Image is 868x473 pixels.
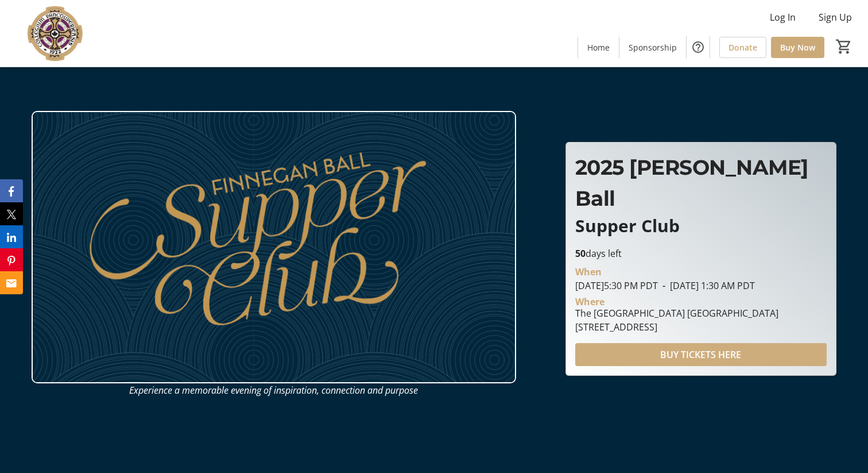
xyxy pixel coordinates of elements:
[687,36,710,59] button: Help
[771,37,824,58] a: Buy Now
[770,10,796,24] span: Log In
[575,247,586,260] span: 50
[575,152,827,214] p: 2025 [PERSON_NAME] Ball
[587,41,610,53] span: Home
[575,265,602,279] div: When
[575,343,827,366] button: BUY TICKETS HERE
[575,247,827,260] p: days left
[32,111,516,384] img: Campaign CTA Media Photo
[719,37,766,58] a: Donate
[780,41,815,53] span: Buy Now
[619,37,686,58] a: Sponsorship
[658,279,755,292] span: [DATE] 1:30 AM PDT
[129,384,418,397] em: Experience a memorable evening of inspiration, connection and purpose
[658,279,670,292] span: -
[834,36,854,57] button: Cart
[7,5,109,62] img: VC Parent Association's Logo
[575,279,658,292] span: [DATE] 5:30 PM PDT
[575,306,778,320] div: The [GEOGRAPHIC_DATA] [GEOGRAPHIC_DATA]
[819,10,852,24] span: Sign Up
[809,8,861,26] button: Sign Up
[575,297,604,306] div: Where
[728,41,757,53] span: Donate
[629,41,677,53] span: Sponsorship
[761,8,805,26] button: Log In
[660,348,741,362] span: BUY TICKETS HERE
[578,37,619,58] a: Home
[575,320,778,334] div: [STREET_ADDRESS]
[575,214,680,237] span: Supper Club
